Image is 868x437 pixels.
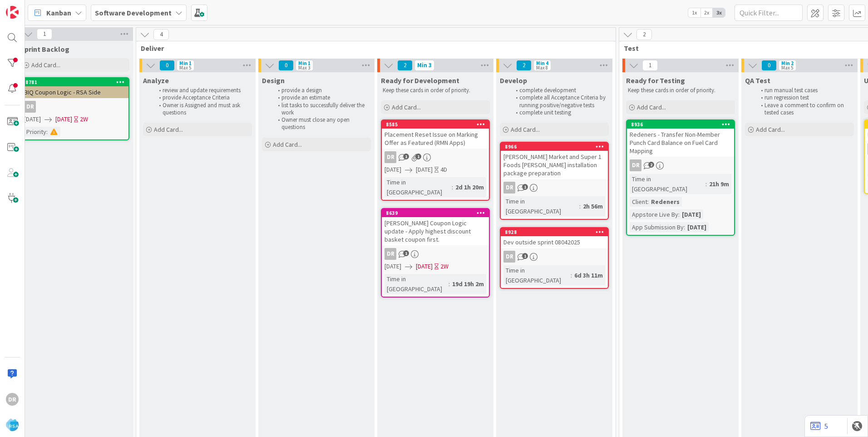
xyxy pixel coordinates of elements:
div: 8928 [505,229,608,235]
span: Deliver [141,44,604,53]
a: 5 [810,421,828,432]
span: Analyze [143,76,169,85]
div: 8928 [501,228,608,236]
div: DR [6,393,19,406]
span: : [684,222,685,232]
div: DR [382,151,489,163]
li: provide Acceptance Criteria [154,94,251,101]
span: 2 [636,29,652,40]
div: Client [630,197,647,207]
span: QA Test [745,76,770,85]
span: 1 [403,250,409,256]
div: 8781 [25,79,128,85]
span: : [449,279,450,289]
span: : [46,127,48,137]
span: 0 [159,60,175,71]
div: Max 5 [179,65,191,70]
div: 8639[PERSON_NAME] Coupon Logic update - Apply highest discount basket coupon first. [382,209,489,245]
div: 2W [440,262,449,271]
div: [PERSON_NAME] Market and Super 1 Foods [PERSON_NAME] installation package preparation [501,151,608,179]
img: Visit kanbanzone.com [6,6,19,19]
li: run regression test [756,94,853,101]
span: 1x [688,8,700,17]
span: Add Card... [756,125,785,134]
span: Add Card... [637,103,666,111]
div: DR [503,251,515,263]
div: 2d 1h 20m [453,182,486,192]
span: Add Card... [273,140,302,149]
div: Min 1 [298,61,311,65]
img: avatar [6,418,19,431]
div: Placement Reset Issue on Marking Offer as Featured (RMN Apps) [382,129,489,149]
span: [DATE] [55,114,72,124]
div: 8966[PERSON_NAME] Market and Super 1 Foods [PERSON_NAME] installation package preparation [501,143,608,179]
span: Develop [500,76,527,85]
span: 2 [516,60,532,71]
div: 6d 3h 11m [572,270,605,280]
span: [DATE] [385,165,401,174]
span: Add Card... [31,61,60,69]
div: DR [21,101,128,113]
li: provide an estimate [273,94,370,101]
div: Min 4 [536,61,548,65]
li: provide a design [273,87,370,94]
div: DR [385,151,396,163]
div: DR [630,159,641,171]
input: Quick Filter... [735,5,803,21]
div: 8936 [631,121,734,128]
span: 1 [522,253,528,259]
li: review and update requirements [154,87,251,94]
span: : [571,270,572,280]
div: Min 1 [179,61,192,65]
div: 8966 [505,144,608,150]
p: Keep these cards in order of priority. [383,87,488,94]
div: Time in [GEOGRAPHIC_DATA] [630,174,705,194]
div: Redeners - Transfer Non-Member Punch Card Balance on Fuel Card Mapping [627,129,734,157]
span: 4 [153,29,169,40]
div: 8639 [382,209,489,217]
div: Dev outside sprint 08042025 [501,236,608,248]
b: Software Development [95,8,172,17]
span: 1 [522,184,528,190]
div: 8936 [627,120,734,129]
li: Owner is Assigned and must ask questions [154,102,251,117]
div: BIQ Coupon Logic - RSA Side [21,86,128,98]
div: [PERSON_NAME] Coupon Logic update - Apply highest discount basket coupon first. [382,217,489,245]
div: 8585Placement Reset Issue on Marking Offer as Featured (RMN Apps) [382,120,489,149]
div: Redeners [649,197,682,207]
div: Time in [GEOGRAPHIC_DATA] [385,177,452,197]
p: Keep these cards in order of priority. [628,87,733,94]
div: Max 3 [298,65,310,70]
li: Owner must close any open questions [273,116,370,131]
div: 8928Dev outside sprint 08042025 [501,228,608,248]
div: 8781BIQ Coupon Logic - RSA Side [21,78,128,98]
div: DR [382,248,489,260]
span: : [579,201,581,211]
span: [DATE] [416,262,433,271]
li: run manual test cases [756,87,853,94]
a: 8936Redeners - Transfer Non-Member Punch Card Balance on Fuel Card MappingDRTime in [GEOGRAPHIC_D... [626,119,735,236]
span: 2 [397,60,413,71]
a: 8585Placement Reset Issue on Marking Offer as Featured (RMN Apps)DR[DATE][DATE]4DTime in [GEOGRAP... [381,119,490,201]
span: 0 [278,60,294,71]
li: Leave a comment to confirm on tested cases [756,102,853,117]
a: 8781BIQ Coupon Logic - RSA SideDR[DATE][DATE]2WPriority: [20,77,129,140]
div: 2h 56m [581,201,605,211]
div: Max 8 [536,65,548,70]
span: 2 [648,162,654,168]
span: 1 [415,154,421,159]
span: : [647,197,649,207]
div: DR [385,248,396,260]
span: 1 [403,154,409,159]
div: 8585 [386,121,489,128]
div: DR [501,251,608,263]
li: complete development [511,87,607,94]
span: : [705,179,707,189]
span: [DATE] [24,114,41,124]
div: 8585 [382,120,489,129]
div: Min 3 [417,63,432,68]
span: 1 [642,60,658,71]
span: : [678,209,680,219]
span: [DATE] [385,262,401,271]
li: list tasks to successfully deliver the work [273,102,370,117]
